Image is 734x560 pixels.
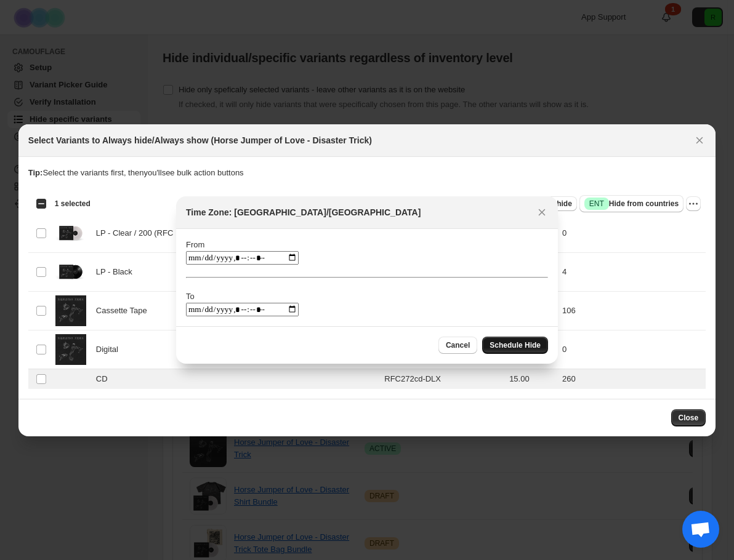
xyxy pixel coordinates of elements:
[446,340,470,350] span: Cancel
[533,204,550,221] button: Close
[559,330,706,369] td: 0
[584,198,679,210] span: Hide from countries
[381,369,506,389] td: RFC272cd-DLX
[559,291,706,330] td: 106
[691,132,708,149] button: Close
[96,266,139,278] span: LP - Black
[671,409,706,426] button: Close
[579,195,684,212] button: SuccessENTHide from countries
[55,334,86,365] img: RFC272-1500.jpg
[55,295,86,326] img: RFC272-1500.jpg
[55,218,86,249] img: RFC272lp-c2-store.png
[482,337,548,354] button: Schedule Hide
[522,199,571,209] span: Schedule hide
[55,199,91,209] span: 1 selected
[686,196,701,211] button: More actions
[28,168,43,177] strong: Tip:
[96,305,154,317] span: Cassette Tape
[559,214,706,252] td: 0
[55,257,86,287] img: RFC272lp-store.png
[28,167,706,179] p: Select the variants first, then you'll see bulk action buttons
[559,252,706,291] td: 4
[490,340,541,350] span: Schedule Hide
[506,369,559,389] td: 15.00
[96,227,219,239] span: LP - Clear / 200 (RFC Exclusive)
[682,511,719,548] div: Open chat
[186,292,195,301] label: To
[186,240,204,249] label: From
[679,413,699,423] span: Close
[438,337,477,354] button: Cancel
[96,373,115,385] span: CD
[559,369,706,389] td: 260
[589,199,604,209] span: ENT
[96,343,125,356] span: Digital
[186,206,421,218] h2: Time Zone: [GEOGRAPHIC_DATA]/[GEOGRAPHIC_DATA]
[28,134,372,146] h2: Select Variants to Always hide/Always show (Horse Jumper of Love - Disaster Trick)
